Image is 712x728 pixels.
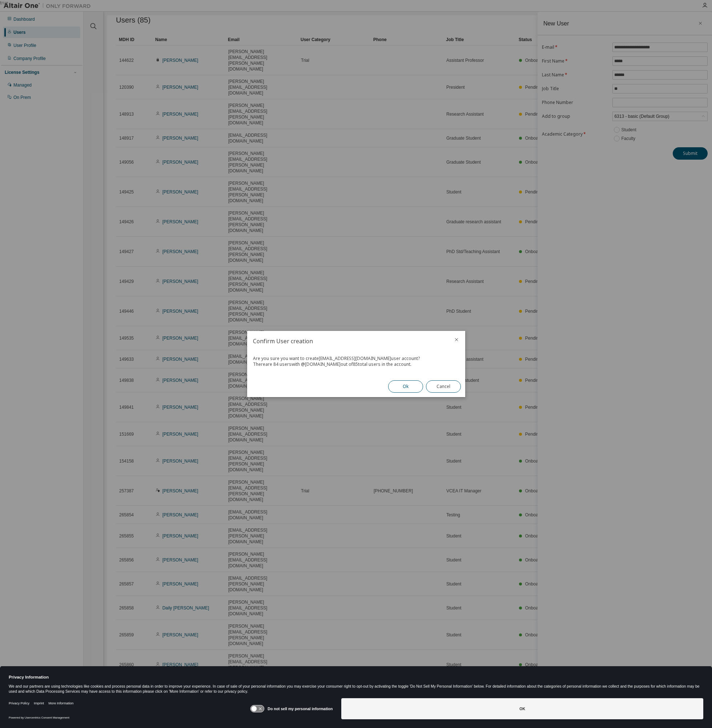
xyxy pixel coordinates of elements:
button: close [454,337,459,343]
h2: Confirm User creation [247,331,448,351]
button: Ok [388,380,423,393]
div: Are you sure you want to create [EMAIL_ADDRESS][DOMAIN_NAME] user account? [253,356,459,361]
div: There are 84 users with @ [DOMAIN_NAME] out of 85 total users in the account. [253,361,459,367]
button: Cancel [426,380,461,393]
